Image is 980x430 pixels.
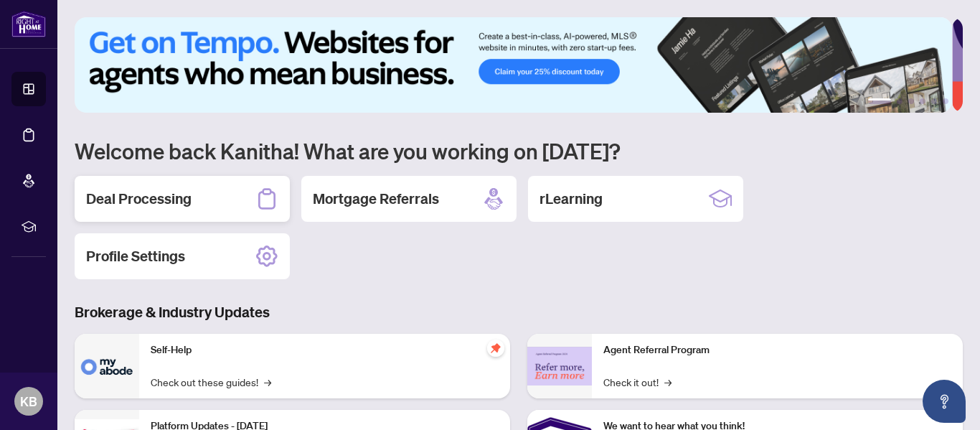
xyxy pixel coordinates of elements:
[943,98,948,104] button: 6
[487,340,504,357] span: pushpin
[908,98,914,104] button: 3
[603,374,672,390] a: Check it out!→
[313,189,439,209] h2: Mortgage Referrals
[603,342,951,358] p: Agent Referral Program
[75,302,963,322] h3: Brokerage & Industry Updates
[920,98,925,104] button: 4
[11,11,46,37] img: logo
[75,17,952,113] img: Slide 0
[527,347,592,386] img: Agent Referral Program
[151,374,271,390] a: Check out these guides!→
[897,98,903,104] button: 2
[868,98,891,104] button: 1
[923,380,966,423] button: Open asap
[75,334,139,398] img: Self-Help
[20,391,37,411] span: KB
[540,189,603,209] h2: rLearning
[75,137,963,164] h1: Welcome back Kanitha! What are you working on [DATE]?
[151,342,499,358] p: Self-Help
[86,246,185,266] h2: Profile Settings
[264,374,271,390] span: →
[931,98,937,104] button: 5
[86,189,192,209] h2: Deal Processing
[664,374,672,390] span: →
